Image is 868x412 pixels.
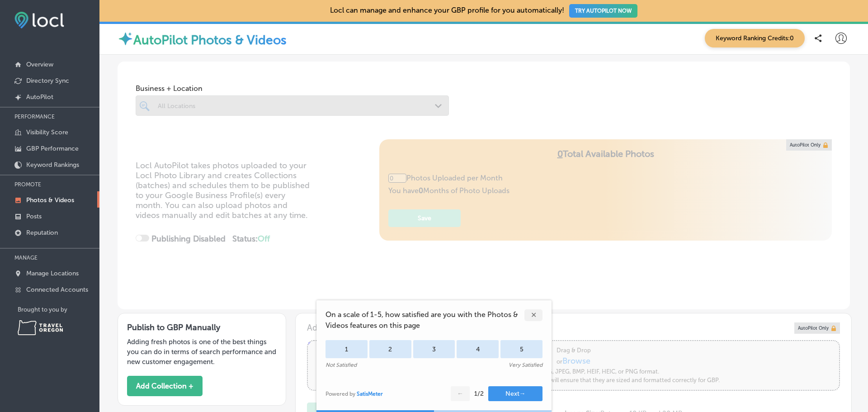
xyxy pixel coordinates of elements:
[451,386,470,401] button: ←
[26,161,79,169] p: Keyword Rankings
[18,320,63,335] img: Travel Oregon
[413,340,455,358] div: 3
[118,31,133,47] img: autopilot-icon
[488,386,542,401] button: Next→
[26,93,53,101] p: AutoPilot
[26,128,68,136] p: Visibility Score
[127,322,277,332] h3: Publish to GBP Manually
[325,340,368,358] div: 1
[524,309,542,321] div: ✕
[127,376,203,396] button: Add Collection +
[357,391,383,397] a: SatisMeter
[474,390,484,398] div: 1 / 2
[26,286,88,294] p: Connected Accounts
[26,229,58,237] p: Reputation
[569,4,637,18] button: TRY AUTOPILOT NOW
[509,362,542,368] div: Very Satisfied
[325,362,357,368] div: Not Satisfied
[133,33,287,47] label: AutoPilot Photos & Videos
[26,77,69,85] p: Directory Sync
[457,340,499,358] div: 4
[127,337,277,367] p: Adding fresh photos is one of the best things you can do in terms of search performance and new c...
[26,61,53,68] p: Overview
[26,196,74,204] p: Photos & Videos
[136,84,449,93] span: Business + Location
[369,340,411,358] div: 2
[18,306,99,313] p: Brought to you by
[14,12,64,28] img: fda3e92497d09a02dc62c9cd864e3231.png
[325,309,524,331] span: On a scale of 1-5, how satisfied are you with the Photos & Videos features on this page
[26,145,79,152] p: GBP Performance
[705,29,805,47] span: Keyword Ranking Credits: 0
[325,391,383,397] div: Powered by
[26,270,79,277] p: Manage Locations
[500,340,542,358] div: 5
[26,213,42,220] p: Posts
